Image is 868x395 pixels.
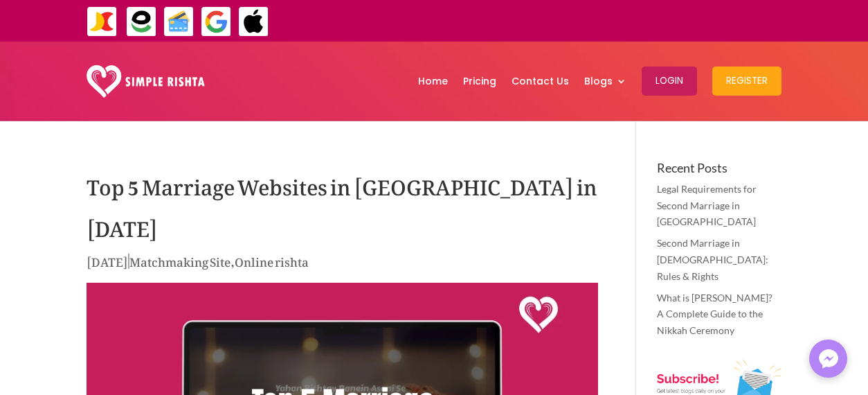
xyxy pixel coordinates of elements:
strong: ایزی پیسہ [500,8,540,33]
span: [DATE] [87,245,128,274]
img: GooglePay-icon [201,6,232,37]
img: Messenger [815,345,842,373]
a: Pricing [463,45,496,117]
img: EasyPaisa-icon [126,6,157,37]
div: ایپ میں پیمنٹ صرف گوگل پے اور ایپل پے کے ذریعے ممکن ہے۔ ، یا کریڈٹ کارڈ کے ذریعے ویب سائٹ پر ہوگی۔ [308,12,837,29]
a: Online rishta [235,245,309,274]
p: | , [87,252,598,279]
a: Contact Us [512,45,569,117]
a: Register [712,45,781,117]
img: ApplePay-icon [238,6,269,37]
h1: Top 5 Marriage Websites in [GEOGRAPHIC_DATA] in [DATE] [87,161,598,252]
a: Home [418,45,448,117]
a: Second Marriage in [DEMOGRAPHIC_DATA]: Rules & Rights [657,237,768,282]
button: Login [642,67,697,96]
a: Login [642,45,697,117]
a: Blogs [584,45,626,117]
button: Register [712,67,781,96]
a: Legal Requirements for Second Marriage in [GEOGRAPHIC_DATA] [657,183,757,228]
a: What is [PERSON_NAME]? A Complete Guide to the Nikkah Ceremony [657,292,772,337]
img: JazzCash-icon [87,6,118,37]
strong: جاز کیش [543,8,579,33]
a: Matchmaking Site [129,245,230,274]
h4: Recent Posts [657,161,781,181]
img: Credit Cards [163,6,195,37]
